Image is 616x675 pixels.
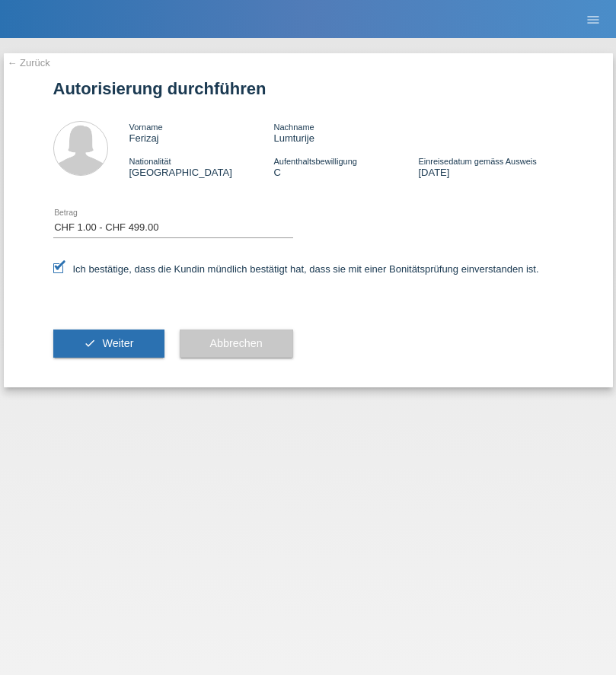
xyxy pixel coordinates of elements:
div: Ferizaj [129,121,274,144]
h1: Autorisierung durchführen [53,79,563,98]
button: Abbrechen [180,330,293,358]
span: Nationalität [129,157,171,166]
div: [GEOGRAPHIC_DATA] [129,155,274,178]
button: check Weiter [53,330,164,358]
div: [DATE] [418,155,563,178]
div: Lumturije [273,121,418,144]
div: C [273,155,418,178]
span: Aufenthaltsbewilligung [273,157,356,166]
span: Nachname [273,123,314,132]
label: Ich bestätige, dass die Kundin mündlich bestätigt hat, dass sie mit einer Bonitätsprüfung einvers... [53,263,539,275]
i: menu [586,12,601,27]
i: check [84,337,96,349]
a: menu [578,14,608,24]
span: Vorname [129,123,163,132]
span: Einreisedatum gemäss Ausweis [418,157,536,166]
a: ← Zurück [8,57,50,68]
span: Abbrechen [210,337,263,349]
span: Weiter [102,337,133,349]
